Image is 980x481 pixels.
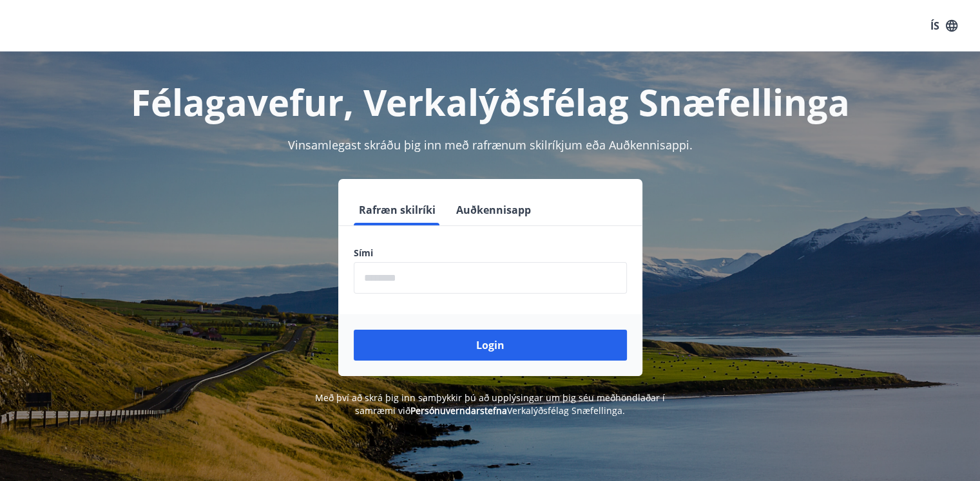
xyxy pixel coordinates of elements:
label: Sími [354,247,627,259]
span: Vinsamlegast skráðu þig inn með rafrænum skilríkjum eða Auðkennisappi. [288,137,693,153]
button: Rafræn skilríki [354,194,441,225]
h1: Félagavefur, Verkalýðsfélag Snæfellinga [42,77,939,126]
button: Login [354,330,627,361]
a: Persónuverndarstefna [410,404,507,417]
button: ÍS [923,14,965,37]
button: Auðkennisapp [451,194,536,225]
span: Með því að skrá þig inn samþykkir þú að upplýsingar um þig séu meðhöndlaðar í samræmi við Verkalý... [315,391,665,417]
